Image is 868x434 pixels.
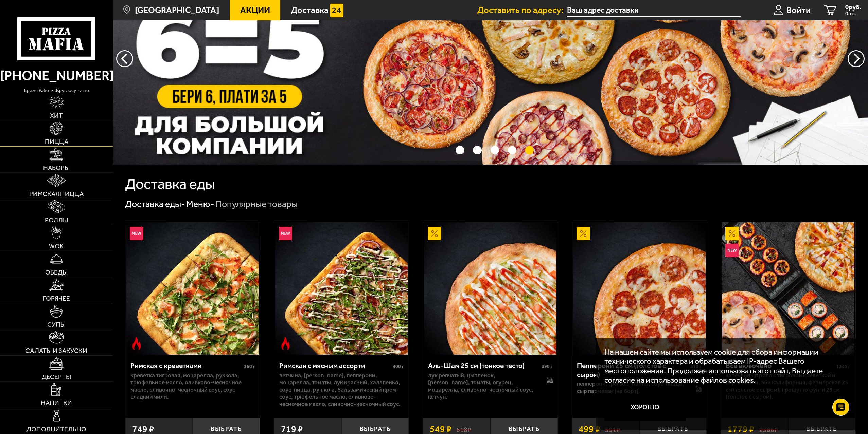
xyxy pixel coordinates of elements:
button: Хорошо [604,394,686,421]
button: точки переключения [491,146,499,155]
span: Наборы [43,165,70,171]
span: Доставка [291,6,329,15]
span: Супы [47,321,66,328]
a: АкционныйАль-Шам 25 см (тонкое тесто) [423,222,557,355]
img: Новинка [130,227,143,240]
p: лук репчатый, цыпленок, [PERSON_NAME], томаты, огурец, моцарелла, сливочно-чесночный соус, кетчуп. [428,372,537,401]
img: Акционный [577,227,590,240]
span: Роллы [45,217,68,223]
span: 400 г [393,364,404,370]
span: WOK [49,243,64,249]
s: 618 ₽ [456,424,471,434]
p: На нашем сайте мы используем cookie для сбора информации технического характера и обрабатываем IP... [604,347,843,385]
img: Новинка [725,244,739,257]
img: Острое блюдо [279,337,293,350]
s: 2306 ₽ [759,424,778,434]
button: точки переключения [473,146,482,155]
img: Римская с креветками [126,222,259,355]
p: креветка тигровая, моцарелла, руккола, трюфельное масло, оливково-чесночное масло, сливочно-чесно... [130,372,255,401]
span: Пицца [45,138,68,145]
span: Доставить по адресу: [477,6,567,15]
span: 749 ₽ [132,424,154,434]
img: Римская с мясным ассорти [275,222,408,355]
input: Ваш адрес доставки [567,4,741,17]
img: Акционный [725,227,739,240]
span: Римская пицца [29,191,84,197]
span: Акции [240,6,270,15]
button: точки переключения [456,146,464,155]
span: Горячее [43,295,70,302]
a: АкционныйПепперони 25 см (толстое с сыром) [572,222,707,355]
span: Обеды [45,269,68,276]
span: 499 ₽ [579,424,601,434]
a: АкционныйНовинкаВсё включено [721,222,855,355]
span: [GEOGRAPHIC_DATA] [135,6,219,15]
span: 1779 ₽ [727,424,755,434]
div: Римская с мясным ассорти [279,361,391,370]
span: 549 ₽ [430,424,452,434]
span: 0 шт. [845,11,861,16]
s: 591 ₽ [605,424,620,434]
img: Острое блюдо [130,337,143,350]
img: Аль-Шам 25 см (тонкое тесто) [424,222,557,355]
span: Хит [50,112,63,119]
a: Доставка еды- [125,199,185,209]
button: следующий [116,50,133,67]
span: Салаты и закуски [25,347,87,354]
img: Новинка [279,227,293,240]
a: НовинкаОстрое блюдоРимская с креветками [125,222,260,355]
span: 0 руб. [845,4,861,11]
span: Напитки [41,400,72,406]
img: Пепперони 25 см (толстое с сыром) [573,222,706,355]
div: Римская с креветками [130,361,242,370]
a: Меню- [186,199,214,209]
div: Пепперони 25 см (толстое с сыром) [577,361,689,379]
button: точки переключения [525,146,534,155]
button: предыдущий [848,50,865,67]
p: пепперони, [PERSON_NAME], соус-пицца, сыр пармезан (на борт). [577,380,686,395]
div: Аль-Шам 25 см (тонкое тесто) [428,361,540,370]
span: Войти [786,6,811,15]
img: Всё включено [722,222,854,355]
button: точки переключения [508,146,517,155]
h1: Доставка еды [125,177,215,191]
img: 15daf4d41897b9f0e9f617042186c801.svg [330,4,343,17]
span: Десерты [42,374,71,380]
a: НовинкаОстрое блюдоРимская с мясным ассорти [274,222,409,355]
img: Акционный [428,227,441,240]
p: ветчина, [PERSON_NAME], пепперони, моцарелла, томаты, лук красный, халапеньо, соус-пицца, руккола... [279,372,404,408]
span: 390 г [542,364,553,370]
span: 360 г [244,364,255,370]
span: Дополнительно [26,426,86,432]
div: Популярные товары [215,198,298,210]
span: 719 ₽ [281,424,303,434]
